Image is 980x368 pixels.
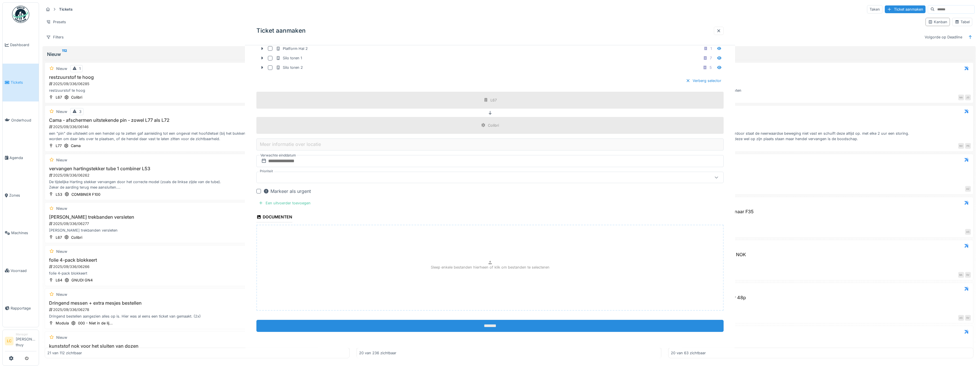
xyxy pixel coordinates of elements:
div: Colibri [488,122,499,128]
p: Sleep enkele bestanden hierheen of klik om bestanden te selecteren [431,265,550,270]
label: Verwachte einddatum [260,152,297,158]
div: Een uitvoerder toevoegen [256,199,313,207]
h3: Ticket aanmaken [256,27,306,34]
div: Platform Hal 2 [276,46,308,51]
div: Markeer als urgent [263,188,311,195]
label: Meer informatie over locatie [259,141,322,148]
div: 7 [710,55,712,61]
div: Silo toren 2 [276,65,303,70]
div: Verberg selector [683,77,724,85]
div: Silo toren 1 [276,55,302,61]
div: 1 [710,46,712,51]
label: Prioriteit [259,169,274,174]
div: L67 [490,97,497,103]
div: Documenten [256,213,292,222]
div: 5 [710,65,712,70]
